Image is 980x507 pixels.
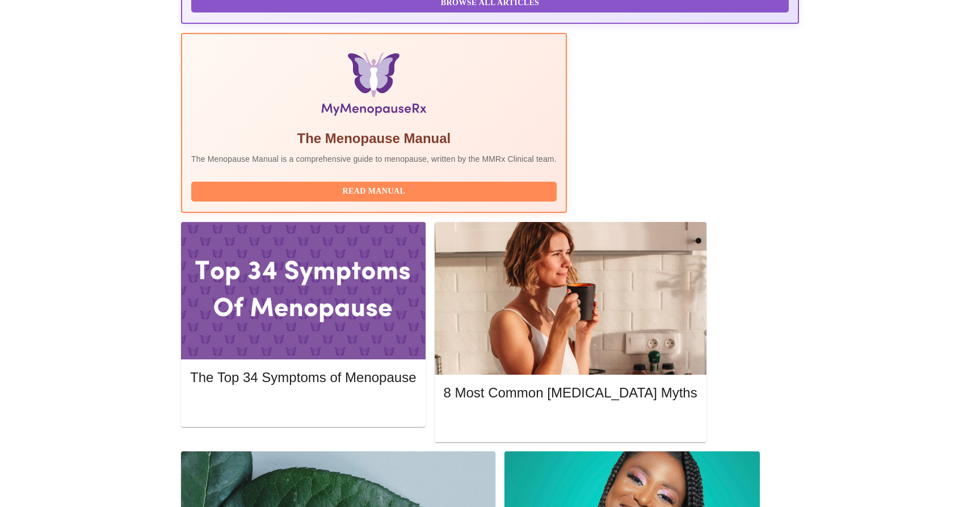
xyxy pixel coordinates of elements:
[444,417,700,426] a: Read More
[191,129,557,148] h5: The Menopause Manual
[249,52,498,120] img: Menopause Manual
[191,186,560,195] a: Read Manual
[190,397,416,417] button: Read More
[190,368,416,387] h5: The Top 34 Symptoms of Menopause
[191,182,557,202] button: Read Manual
[190,401,419,410] a: Read More
[191,153,557,165] p: The Menopause Manual is a comprehensive guide to menopause, written by the MMRx Clinical team.
[203,185,545,199] span: Read Manual
[455,416,686,430] span: Read More
[444,384,697,402] h5: 8 Most Common [MEDICAL_DATA] Myths
[201,400,405,414] span: Read More
[444,413,697,433] button: Read More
